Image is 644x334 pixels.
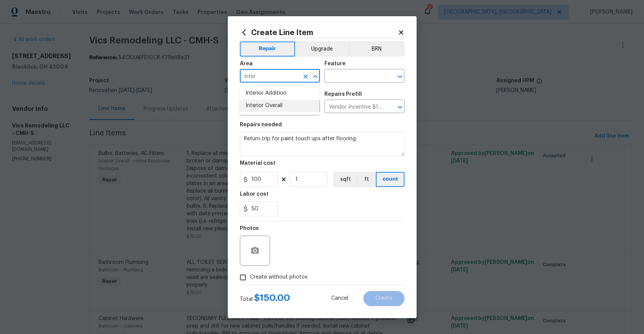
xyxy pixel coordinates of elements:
h5: Area [240,61,253,66]
button: sqft [334,172,357,187]
li: Interior Overall [239,100,320,112]
button: Clear [300,71,311,82]
h5: Repairs Prefill [324,92,362,97]
button: Create [363,291,405,306]
button: Cancel [319,291,360,306]
h5: Labor cost [240,192,269,197]
h5: Material cost [240,161,275,166]
button: ft [357,172,376,187]
span: Cancel [331,296,348,301]
span: Create without photos [250,273,307,281]
button: Open [395,102,405,112]
div: Total [240,294,290,303]
button: Upgrade [295,41,349,57]
h5: Photos [240,226,259,231]
button: Open [395,71,405,82]
h2: Create Line Item [240,28,398,37]
li: Interior Addition [239,87,320,100]
h5: Feature [324,61,346,66]
textarea: Return trip for paint touch ups after flooring. [240,132,405,156]
span: Create [375,296,392,301]
button: Repair [240,41,295,57]
button: BRN [349,41,405,57]
span: $ 150.00 [254,293,290,302]
button: Close [310,71,321,82]
button: count [376,172,405,187]
h5: Repairs needed [240,122,282,127]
